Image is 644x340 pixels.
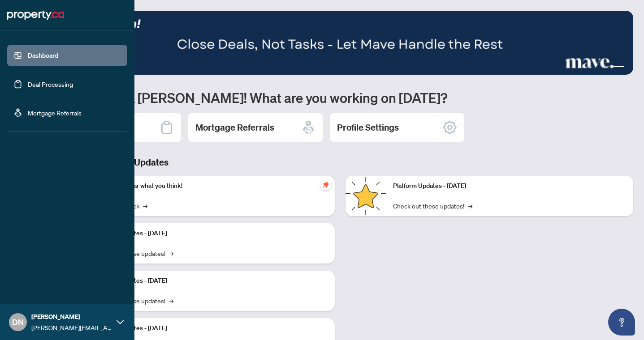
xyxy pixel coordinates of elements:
p: We want to hear what you think! [94,181,328,191]
p: Platform Updates - [DATE] [94,276,328,286]
a: Dashboard [28,51,58,59]
span: → [169,296,173,306]
button: 1 [588,66,592,69]
span: [PERSON_NAME] [31,312,112,322]
p: Platform Updates - [DATE] [94,229,328,238]
button: Open asap [608,309,635,336]
span: pushpin [320,179,331,190]
span: → [143,201,147,211]
img: logo [7,8,64,22]
span: → [468,201,472,211]
a: Deal Processing [28,80,73,88]
a: Mortgage Referrals [28,109,82,117]
img: Slide 3 [47,11,633,75]
span: [PERSON_NAME][EMAIL_ADDRESS][DOMAIN_NAME] [31,323,112,332]
button: 4 [610,66,624,69]
button: 3 [603,66,606,69]
a: Check out these updates!→ [393,201,472,211]
h1: Welcome back [PERSON_NAME]! What are you working on [DATE]? [47,89,633,106]
h2: Mortgage Referrals [195,121,274,134]
span: DN [12,316,24,328]
p: Platform Updates - [DATE] [94,323,328,333]
p: Platform Updates - [DATE] [393,181,627,191]
button: 2 [596,66,599,69]
h2: Profile Settings [337,121,399,134]
span: → [169,248,173,258]
img: Platform Updates - June 23, 2025 [346,176,386,216]
h3: Brokerage & Industry Updates [47,156,633,169]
